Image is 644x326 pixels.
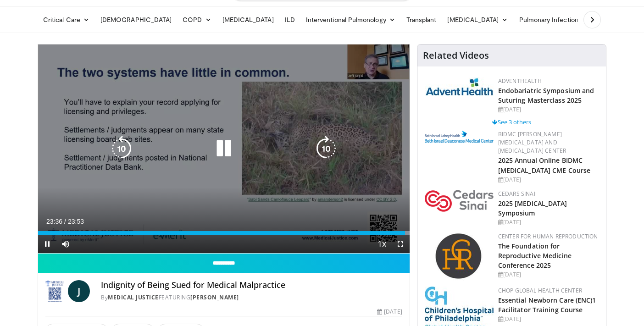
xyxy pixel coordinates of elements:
div: [DATE] [498,315,599,323]
a: 2025 [MEDICAL_DATA] Symposium [498,199,567,217]
a: Essential Newborn Care (ENC)1 Facilitator Training Course [498,296,596,314]
a: Center for Human Reproduction [498,232,598,240]
a: [MEDICAL_DATA] [217,11,279,29]
span: / [64,218,66,225]
div: [DATE] [498,271,599,279]
div: [DATE] [377,308,402,316]
h4: Related Videos [423,50,489,61]
a: Pulmonary Infection [514,11,593,29]
a: BIDMC [PERSON_NAME][MEDICAL_DATA] and [MEDICAL_DATA] Center [498,130,566,155]
a: [PERSON_NAME] [190,293,239,301]
a: COPD [177,11,217,29]
a: AdventHealth [498,77,542,85]
div: [DATE] [498,218,599,227]
a: 2025 Annual Online BIDMC [MEDICAL_DATA] CME Course [498,156,591,174]
a: CHOP Global Health Center [498,287,582,294]
div: Progress Bar [38,231,410,235]
a: Endobariatric Symposium and Suturing Masterclass 2025 [498,86,594,105]
div: [DATE] [498,105,599,114]
video-js: Video Player [38,44,410,254]
img: Medical Justice [45,280,64,302]
button: Mute [56,235,75,253]
h4: Indignity of Being Sued for Medical Malpractice [101,280,402,290]
a: ILD [279,11,300,29]
span: 23:53 [68,218,84,225]
a: Interventional Pulmonology [300,11,401,29]
a: J [68,280,90,302]
button: Playback Rate [373,235,391,253]
a: [DEMOGRAPHIC_DATA] [95,11,177,29]
img: c96b19ec-a48b-46a9-9095-935f19585444.png.150x105_q85_autocrop_double_scale_upscale_version-0.2.png [425,131,494,143]
a: See 3 others [492,118,531,126]
img: 5c3c682d-da39-4b33-93a5-b3fb6ba9580b.jpg.150x105_q85_autocrop_double_scale_upscale_version-0.2.jpg [425,77,494,96]
a: Critical Care [38,11,95,29]
button: Fullscreen [391,235,410,253]
a: Transplant [401,11,442,29]
a: Medical Justice [108,293,159,301]
button: Pause [38,235,56,253]
span: 23:36 [46,218,62,225]
a: [MEDICAL_DATA] [442,11,513,29]
img: c058e059-5986-4522-8e32-16b7599f4943.png.150x105_q85_autocrop_double_scale_upscale_version-0.2.png [435,232,483,281]
a: Cedars Sinai [498,190,535,198]
img: 7e905080-f4a2-4088-8787-33ce2bef9ada.png.150x105_q85_autocrop_double_scale_upscale_version-0.2.png [425,190,494,212]
div: [DATE] [498,176,599,184]
div: By FEATURING [101,293,402,302]
a: The Foundation for Reproductive Medicine Conference 2025 [498,242,572,270]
